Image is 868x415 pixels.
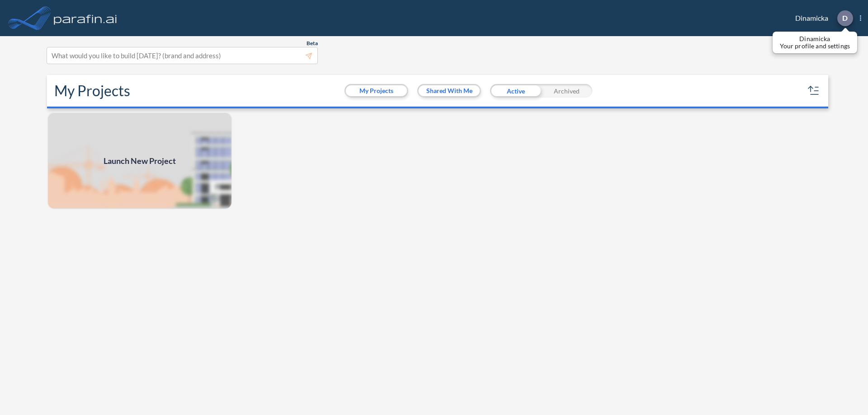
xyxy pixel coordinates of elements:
[47,112,232,210] a: Launch New Project
[807,84,821,98] button: sort
[346,85,407,96] button: My Projects
[419,85,480,96] button: Shared With Me
[780,42,850,50] p: Your profile and settings
[47,112,232,210] img: add
[780,35,850,42] p: Dinamicka
[490,84,541,98] div: Active
[842,14,848,22] p: D
[104,155,176,167] span: Launch New Project
[52,9,119,27] img: logo
[54,82,130,99] h2: My Projects
[541,84,592,98] div: Archived
[782,10,861,26] div: Dinamicka
[307,40,318,47] span: Beta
